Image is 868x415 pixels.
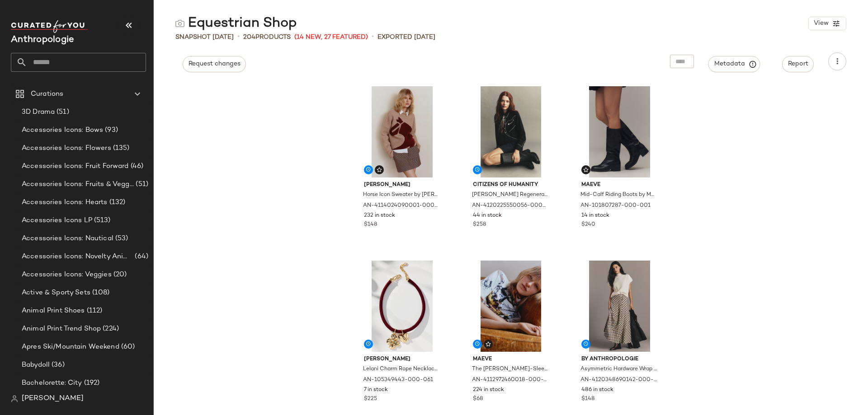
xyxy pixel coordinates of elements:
span: AN-4114024090001-000-025 [363,202,439,210]
span: (108) [90,288,110,298]
span: Accessories Icons LP [22,215,92,226]
span: Accessories Icons: Nautical [22,233,113,244]
span: Apres Ski/Mountain Weekend [22,342,119,352]
button: Request changes [183,56,246,72]
span: AN-105349443-000-061 [363,376,433,384]
span: Maeve [473,355,549,364]
span: Curations [31,89,63,99]
button: Metadata [708,56,760,72]
span: Snapshot [DATE] [175,33,234,42]
span: (132) [108,197,126,208]
span: (112) [85,306,103,316]
img: svg%3e [175,19,184,28]
span: 232 in stock [364,212,395,220]
span: (20) [112,270,127,280]
img: 4120225550056_091_b14 [466,86,557,177]
span: (135) [111,143,130,154]
span: Current Company Name [11,35,74,45]
span: (36) [50,360,65,370]
span: Report [788,61,808,68]
span: $68 [473,395,483,403]
span: $240 [581,221,595,229]
span: Accessories Icons: Fruit Forward [22,161,129,172]
p: Exported [DATE] [377,33,435,42]
span: [PERSON_NAME] [22,393,84,404]
span: Metadata [714,60,755,68]
span: Accessories Icons: Novelty Animal [22,252,133,262]
span: AN-4120225550056-000-091 [472,202,548,210]
span: Citizens of Humanity [473,181,549,189]
button: View [808,17,846,30]
span: (14 New, 27 Featured) [294,33,368,42]
img: cfy_white_logo.C9jOOHJF.svg [11,20,88,33]
span: [PERSON_NAME] Regenerative Cotton Denim Pencil Skirt by Citizens of Humanity in Blue, Women's, Si... [472,191,548,199]
img: svg%3e [377,167,382,173]
span: (224) [101,324,119,334]
span: Animal Print Trend Shop [22,324,101,334]
span: (513) [92,215,111,226]
img: svg%3e [486,341,491,347]
span: Accessories Icons: Bows [22,125,103,135]
img: 4120348690142_584_b [574,261,665,352]
span: 204 [243,34,255,41]
span: (64) [133,252,148,262]
span: By Anthropologie [581,355,658,364]
span: 486 in stock [581,386,613,394]
span: $258 [473,221,486,229]
span: (51) [134,179,148,190]
span: Maeve [581,181,658,189]
span: 14 in stock [581,212,609,220]
img: svg%3e [11,395,18,402]
span: Mid-Calf Riding Boots by Maeve in Black, Women's, Size: 41, Leather/Rubber at Anthropologie [580,191,657,199]
span: Horse Icon Sweater by [PERSON_NAME] in Beige, Women's, Size: Large, Polyester/Nylon/Wool at Anthr... [363,191,439,199]
div: Equestrian Shop [175,14,297,33]
span: (46) [129,161,144,172]
span: The [PERSON_NAME]-Sleeve Boxy T-Shirt by Maeve: Printed Souvenir Edition in Ivory, Women's, Size:... [472,365,548,373]
span: Bachelorette: City [22,378,82,388]
span: (53) [113,233,128,244]
span: Accessories Icons: Veggies [22,270,112,280]
span: Active & Sporty Sets [22,288,90,298]
span: 3D Drama [22,107,55,117]
div: Products [243,33,291,42]
span: (60) [119,342,135,352]
button: Report [782,56,814,72]
img: 101807287_001_p [574,86,665,177]
span: $148 [581,395,594,403]
span: AN-4120348690142-000-584 [580,376,657,384]
span: Animal Print Shoes [22,306,85,316]
span: Babydoll [22,360,50,370]
span: Lelani Charm Rope Necklace by [PERSON_NAME] in Purple, Women's, Gold/Plated Brass at Anthropologie [363,365,439,373]
img: svg%3e [583,167,589,173]
span: Accessories Icons: Flowers [22,143,111,154]
span: $148 [364,221,377,229]
span: Request changes [188,61,241,68]
span: (192) [82,378,100,388]
span: View [813,20,829,27]
span: AN-4112972460018-000-211 [472,376,548,384]
span: [PERSON_NAME] [364,355,440,364]
span: (51) [55,107,69,117]
img: 105349443_061_b [357,261,448,352]
span: Accessories Icons: Hearts [22,197,108,208]
span: 7 in stock [364,386,388,394]
span: AN-101807287-000-001 [580,202,651,210]
span: • [372,32,374,42]
span: $225 [364,395,377,403]
img: 4114024090001_025_b14 [357,86,448,177]
img: 4112972460018_211_b14 [466,261,557,352]
span: (93) [103,125,118,135]
span: 44 in stock [473,212,502,220]
span: 224 in stock [473,386,504,394]
span: Asymmetric Hardware Wrap Midi Skirt by Anthropologie in Brown, Women's, Size: Large, Polyester/Vi... [580,365,657,373]
span: [PERSON_NAME] [364,181,440,189]
span: • [237,32,240,42]
span: Accessories Icons: Fruits & Veggies [22,179,134,190]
